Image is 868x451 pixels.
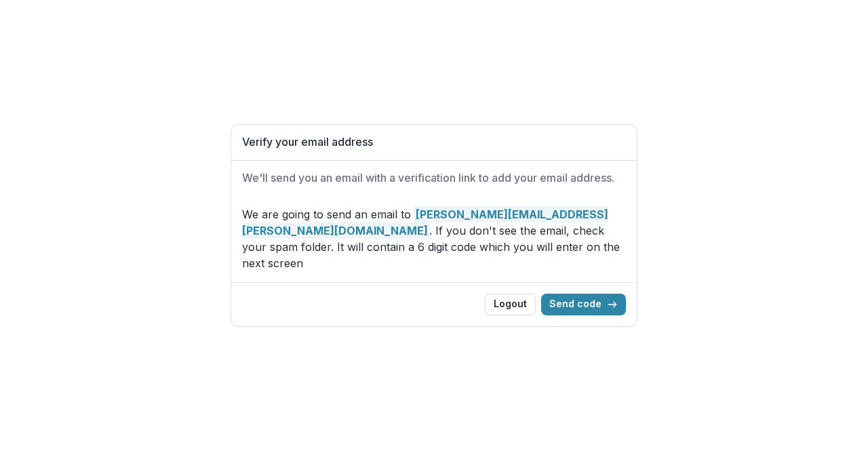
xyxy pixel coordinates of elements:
button: Logout [485,294,536,315]
strong: [PERSON_NAME][EMAIL_ADDRESS][PERSON_NAME][DOMAIN_NAME] [242,206,608,239]
h1: Verify your email address [242,136,626,149]
h2: We'll send you an email with a verification link to add your email address. [242,172,626,184]
p: We are going to send an email to . If you don't see the email, check your spam folder. It will co... [242,206,626,271]
button: Send code [541,294,626,315]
